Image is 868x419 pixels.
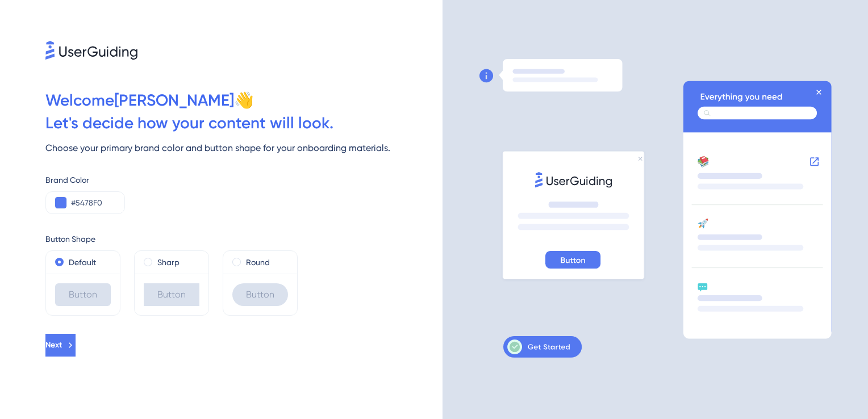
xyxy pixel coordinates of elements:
[55,283,111,306] div: Button
[144,283,199,306] div: Button
[69,255,96,269] label: Default
[45,338,62,352] span: Next
[246,255,270,269] label: Round
[45,334,76,357] button: Next
[45,173,443,187] div: Brand Color
[45,141,443,155] div: Choose your primary brand color and button shape for your onboarding materials.
[45,89,443,112] div: Welcome [PERSON_NAME] 👋
[157,255,180,269] label: Sharp
[45,112,443,135] div: Let ' s decide how your content will look.
[232,283,288,306] div: Button
[45,232,443,246] div: Button Shape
